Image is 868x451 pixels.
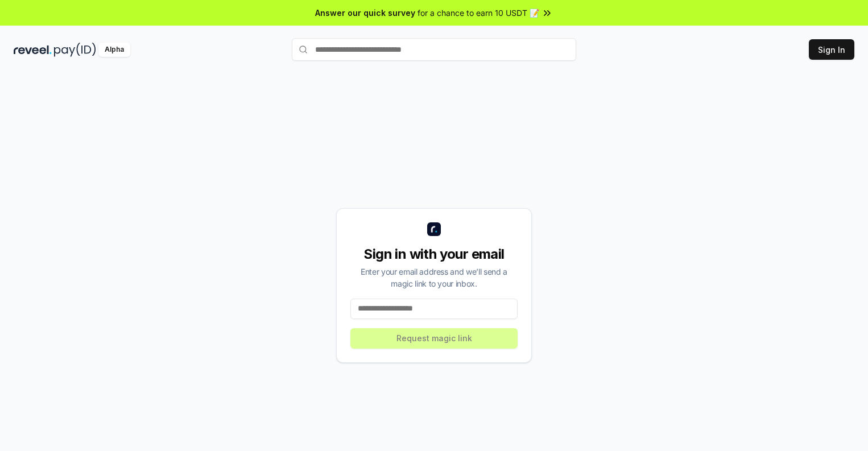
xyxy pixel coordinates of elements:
[350,266,518,289] div: Enter your email address and we’ll send a magic link to your inbox.
[427,222,441,236] img: logo_small
[315,7,415,19] span: Answer our quick survey
[809,39,854,60] button: Sign In
[54,43,96,57] img: pay_id
[14,43,52,57] img: reveel_dark
[418,7,539,19] span: for a chance to earn 10 USDT 📝
[350,245,518,263] div: Sign in with your email
[98,43,130,57] div: Alpha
